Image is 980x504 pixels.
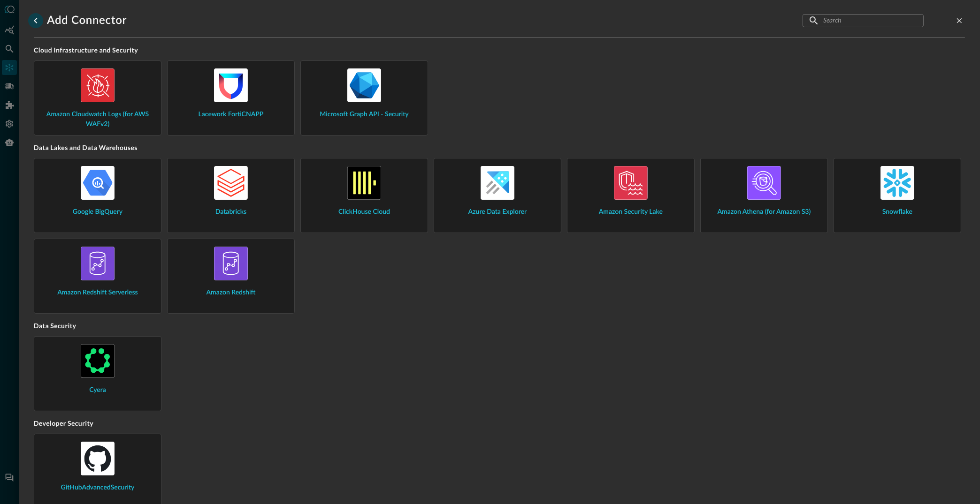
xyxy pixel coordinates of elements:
h5: Data Lakes and Data Warehouses [34,143,965,158]
img: AWSAthena.svg [747,166,781,200]
span: Amazon Athena (for Amazon S3) [718,207,811,217]
span: Amazon Cloudwatch Logs (for AWS WAFv2) [42,110,153,129]
span: Databricks [215,207,246,217]
img: LaceworkFortiCnapp.svg [214,68,248,102]
span: Azure Data Explorer [468,207,527,217]
h5: Developer Security [34,419,965,434]
span: ClickHouse Cloud [338,207,390,217]
img: ClickHouse.svg [347,166,381,200]
img: MicrosoftGraph.svg [347,68,381,102]
span: Amazon Security Lake [599,207,663,217]
span: GitHubAdvancedSecurity [61,483,135,493]
img: AWSSecurityLake.svg [614,166,648,200]
button: go back [28,13,43,28]
h5: Data Security [34,321,965,336]
h1: Add Connector [47,13,127,28]
img: AzureDataExplorer.svg [481,166,514,200]
img: AWSRedshift.svg [214,247,248,280]
span: Amazon Redshift Serverless [57,288,138,298]
span: Google BigQuery [73,207,122,217]
img: GoogleBigQuery.svg [81,166,115,200]
img: Snowflake.svg [880,166,914,200]
img: Cyera.svg [81,344,115,378]
img: Databricks.svg [214,166,248,200]
input: Search [823,12,902,29]
img: AWSRedshift.svg [81,247,115,280]
span: Lacework FortiCNAPP [199,110,264,120]
span: Microsoft Graph API - Security [320,110,409,120]
h5: Cloud Infrastructure and Security [34,45,965,60]
span: Snowflake [882,207,912,217]
span: Amazon Redshift [206,288,255,298]
img: Github.svg [81,442,115,475]
span: Cyera [89,385,106,395]
img: AWSCloudWatchLogs.svg [81,68,115,102]
button: close-drawer [954,15,965,26]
